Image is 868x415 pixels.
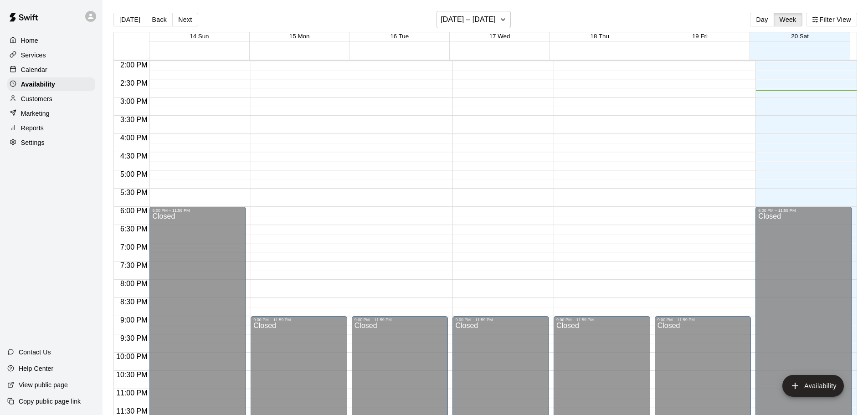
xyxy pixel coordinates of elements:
[455,318,546,322] div: 9:00 PM – 11:59 PM
[21,36,38,45] p: Home
[118,152,150,160] span: 4:30 PM
[19,348,51,357] p: Contact Us
[118,316,150,324] span: 9:00 PM
[118,243,150,251] span: 7:00 PM
[21,94,52,103] p: Customers
[750,13,774,26] button: Day
[7,48,95,62] a: Services
[390,33,409,40] button: 16 Tue
[21,65,47,74] p: Calendar
[556,318,647,322] div: 9:00 PM – 11:59 PM
[118,97,150,105] span: 3:00 PM
[782,375,844,397] button: add
[19,364,53,373] p: Help Center
[7,34,95,47] a: Home
[7,92,95,106] a: Customers
[21,138,45,147] p: Settings
[118,170,150,178] span: 5:00 PM
[21,80,55,89] p: Availability
[354,318,446,322] div: 9:00 PM – 11:59 PM
[7,136,95,149] a: Settings
[114,353,149,360] span: 10:00 PM
[19,397,81,406] p: Copy public page link
[7,107,95,120] a: Marketing
[791,33,809,40] button: 20 Sat
[113,13,146,26] button: [DATE]
[118,334,150,342] span: 9:30 PM
[441,13,496,26] h6: [DATE] – [DATE]
[657,318,749,322] div: 9:00 PM – 11:59 PM
[253,318,344,322] div: 9:00 PM – 11:59 PM
[118,207,150,215] span: 6:00 PM
[758,208,849,213] div: 6:00 PM – 11:59 PM
[118,134,150,142] span: 4:00 PM
[118,61,150,69] span: 2:00 PM
[118,79,150,87] span: 2:30 PM
[172,13,198,26] button: Next
[114,371,149,379] span: 10:30 PM
[118,225,150,233] span: 6:30 PM
[774,13,802,26] button: Week
[19,380,68,389] p: View public page
[591,33,609,40] button: 18 Thu
[7,63,95,77] a: Calendar
[118,261,150,269] span: 7:30 PM
[692,33,708,40] button: 19 Fri
[289,33,309,40] button: 15 Mon
[21,51,46,60] p: Services
[21,123,44,133] p: Reports
[21,109,50,118] p: Marketing
[7,121,95,135] a: Reports
[437,11,511,28] button: [DATE] – [DATE]
[7,77,95,91] a: Availability
[489,33,510,40] button: 17 Wed
[190,33,209,40] button: 14 Sun
[146,13,173,26] button: Back
[118,189,150,196] span: 5:30 PM
[152,208,243,213] div: 6:00 PM – 11:59 PM
[114,389,149,397] span: 11:00 PM
[118,280,150,287] span: 8:00 PM
[806,13,857,26] button: Filter View
[114,407,149,415] span: 11:30 PM
[118,298,150,306] span: 8:30 PM
[118,116,150,123] span: 3:30 PM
